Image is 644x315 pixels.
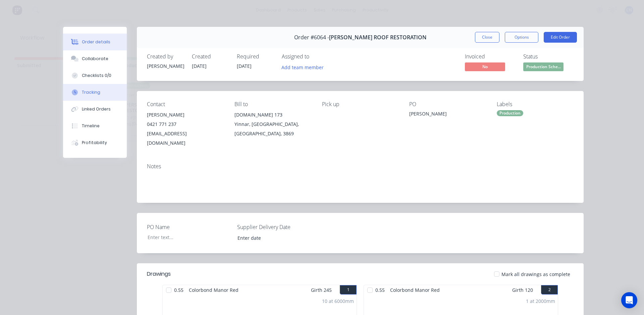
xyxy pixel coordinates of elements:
[234,120,311,138] div: Yinnar, [GEOGRAPHIC_DATA], [GEOGRAPHIC_DATA], 3869
[147,270,171,278] div: Drawings
[63,134,127,151] button: Profitability
[282,62,327,72] button: Add team member
[147,120,224,129] div: 0421 771 237
[373,285,387,295] span: 0.55
[147,62,184,70] div: [PERSON_NAME]
[340,285,357,295] button: 1
[523,53,574,60] div: Status
[234,101,311,107] div: Bill to
[475,32,499,43] button: Close
[233,233,316,243] input: Enter date
[497,110,523,116] div: Production
[523,62,563,71] span: Production Sche...
[544,32,577,43] button: Edit Order
[82,123,100,129] div: Timeline
[147,163,574,170] div: Notes
[63,34,127,50] button: Order details
[63,84,127,101] button: Tracking
[82,106,111,112] div: Linked Orders
[147,101,224,107] div: Contact
[322,101,399,107] div: Pick up
[82,140,107,146] div: Profitability
[505,32,538,43] button: Options
[63,101,127,118] button: Linked Orders
[409,110,486,120] div: [PERSON_NAME]
[63,118,127,134] button: Timeline
[82,56,108,62] div: Collaborate
[63,67,127,84] button: Checklists 0/0
[82,89,100,95] div: Tracking
[237,53,274,60] div: Required
[497,101,574,107] div: Labels
[311,285,332,295] span: Girth 245
[465,53,515,60] div: Invoiced
[82,39,110,45] div: Order details
[541,285,558,295] button: 2
[294,34,329,41] span: Order #6064 -
[147,110,224,120] div: [PERSON_NAME]
[465,62,505,71] span: No
[147,129,224,148] div: [EMAIL_ADDRESS][DOMAIN_NAME]
[523,62,563,73] button: Production Sche...
[387,285,442,295] span: Colorbond Manor Red
[278,62,327,72] button: Add team member
[237,223,321,231] label: Supplier Delivery Date
[234,110,311,138] div: [DOMAIN_NAME] 173Yinnar, [GEOGRAPHIC_DATA], [GEOGRAPHIC_DATA], 3869
[147,110,224,148] div: [PERSON_NAME]0421 771 237[EMAIL_ADDRESS][DOMAIN_NAME]
[409,101,486,107] div: PO
[171,285,186,295] span: 0.55
[192,63,207,69] span: [DATE]
[322,298,354,305] div: 10 at 6000mm
[186,285,241,295] span: Colorbond Manor Red
[512,285,533,295] span: Girth 120
[501,271,570,278] span: Mark all drawings as complete
[147,223,231,231] label: PO Name
[526,298,555,305] div: 1 at 2000mm
[192,53,229,60] div: Created
[82,73,111,79] div: Checklists 0/0
[237,63,252,69] span: [DATE]
[282,53,349,60] div: Assigned to
[63,50,127,67] button: Collaborate
[329,34,427,41] span: [PERSON_NAME] ROOF RESTORATION
[621,292,637,308] div: Open Intercom Messenger
[234,110,311,120] div: [DOMAIN_NAME] 173
[147,53,184,60] div: Created by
